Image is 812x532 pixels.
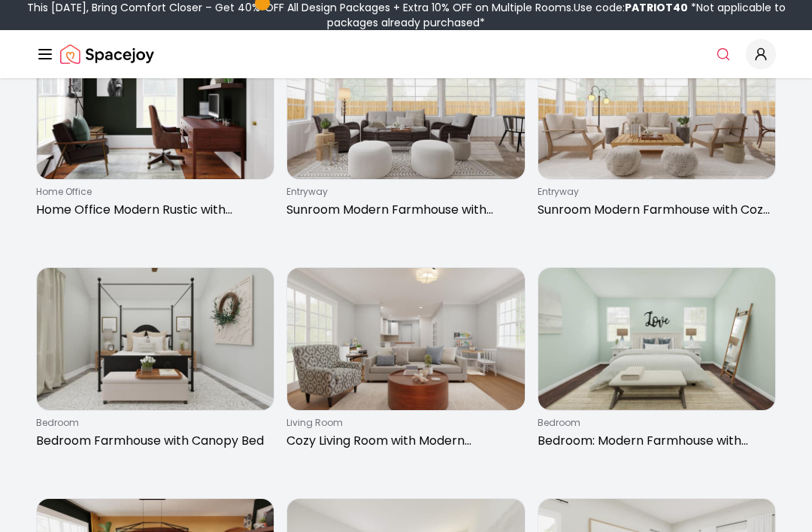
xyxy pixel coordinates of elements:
a: Bedroom: Modern Farmhouse with Cozy WorkspacebedroomBedroom: Modern Farmhouse with Cozy Workspace [538,267,776,456]
a: Sunroom Modern Farmhouse with Inviting SeatingentrywaySunroom Modern Farmhouse with Inviting Seating [286,36,525,225]
a: Cozy Living Room with Modern Farmhouse Charmliving roomCozy Living Room with Modern Farmhouse Charm [286,267,525,456]
a: Spacejoy [60,39,154,69]
p: entryway [286,186,519,198]
p: entryway [538,186,770,198]
img: Home Office Modern Rustic with Farmhouse Accents [37,37,274,179]
p: bedroom [538,417,770,429]
img: Bedroom Farmhouse with Canopy Bed [37,268,274,410]
img: Sunroom Modern Farmhouse with Cozy Seating [538,37,775,179]
p: Bedroom Farmhouse with Canopy Bed [36,432,268,450]
p: Home Office Modern Rustic with Farmhouse Accents [36,201,268,219]
img: Sunroom Modern Farmhouse with Inviting Seating [287,37,524,179]
p: Sunroom Modern Farmhouse with Inviting Seating [286,201,519,219]
a: Sunroom Modern Farmhouse with Cozy SeatingentrywaySunroom Modern Farmhouse with Cozy Seating [538,36,776,225]
p: living room [286,417,519,429]
p: Bedroom: Modern Farmhouse with Cozy Workspace [538,432,770,450]
img: Cozy Living Room with Modern Farmhouse Charm [287,268,524,410]
p: home office [36,186,268,198]
a: Bedroom Farmhouse with Canopy BedbedroomBedroom Farmhouse with Canopy Bed [36,267,274,456]
nav: Global [36,30,776,78]
p: Cozy Living Room with Modern Farmhouse Charm [286,432,519,450]
a: Home Office Modern Rustic with Farmhouse Accentshome officeHome Office Modern Rustic with Farmhou... [36,36,274,225]
img: Bedroom: Modern Farmhouse with Cozy Workspace [538,268,775,410]
p: Sunroom Modern Farmhouse with Cozy Seating [538,201,770,219]
img: Spacejoy Logo [60,39,154,69]
p: bedroom [36,417,268,429]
